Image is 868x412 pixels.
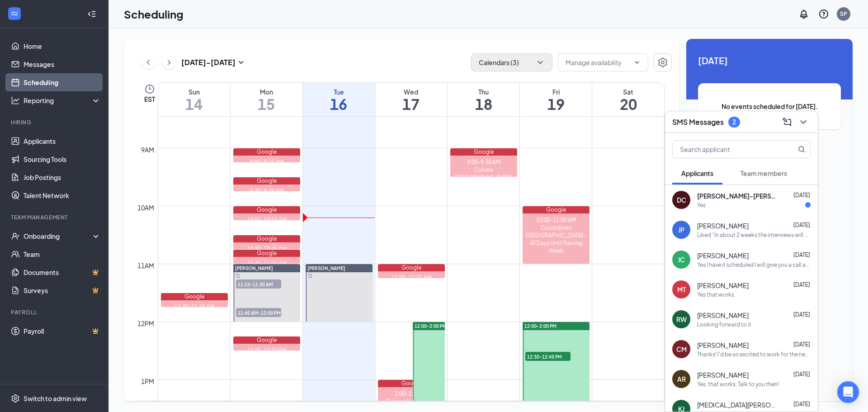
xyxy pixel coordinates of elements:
svg: MagnifyingGlass [798,146,805,153]
span: 12:00-2:00 PM [524,323,557,329]
div: Looking forward to it [697,321,751,328]
span: EST [144,95,155,104]
span: 11:15-11:30 AM [236,279,281,289]
div: JP [678,225,684,234]
div: Hiring [11,118,99,126]
span: [DATE] [793,341,810,348]
a: Job Postings [24,168,101,186]
div: Yes [697,201,706,209]
span: [PERSON_NAME] [697,341,749,350]
div: Fri [520,87,592,96]
span: Team members [741,169,787,177]
span: 12:30-12:45 PM [525,352,571,361]
div: Google [233,336,300,344]
div: Thanks! I'd be so excited to work for the new Culvers! We ate there a lot when we lived in [US_ST... [697,350,811,358]
div: RW [676,315,687,324]
h1: 18 [448,96,519,112]
span: [PERSON_NAME] [307,265,345,271]
div: Google [378,264,445,271]
svg: Analysis [11,96,20,105]
span: Applicants [681,169,713,177]
h3: SMS Messages [672,117,724,127]
span: No events scheduled for [DATE]. [716,101,823,111]
svg: Clock [144,84,155,95]
span: 11:45 AM-12:00 PM [236,308,281,317]
div: Google [233,148,300,156]
div: 11am [136,260,156,270]
span: [PERSON_NAME] [697,251,749,260]
span: [DATE] [793,192,810,199]
h1: 14 [158,96,230,112]
a: Messages [24,55,101,73]
button: ChevronDown [796,115,811,129]
div: Countdown [GEOGRAPHIC_DATA] - 45 Days Until Training Week [523,224,590,255]
div: Google [233,177,300,185]
div: 1pm [139,376,156,386]
a: Scheduling [24,73,101,91]
svg: Settings [657,57,668,68]
svg: WorkstreamLogo [10,9,19,18]
div: 12:15-12:30 PM [233,346,300,354]
div: SP [840,10,847,18]
svg: UserCheck [11,232,20,241]
a: Applicants [24,132,101,150]
input: Search applicant [673,141,780,158]
div: JC [678,255,685,264]
div: Discuss hiring event [378,398,445,405]
div: DC [677,195,686,204]
span: [DATE] [793,222,810,228]
div: Yes I have it scheduled I will give you a call at 10:30 am [697,261,811,269]
div: 10:00-10:15 AM [233,216,300,224]
svg: ChevronDown [536,58,545,67]
div: 9:00-9:15 AM [233,158,300,166]
div: 11:00-11:15 AM [378,274,445,282]
div: Payroll [11,308,99,316]
span: [DATE] [793,251,810,258]
a: PayrollCrown [24,322,101,340]
div: Tue [303,87,375,96]
div: 10:30-10:45 AM [233,245,300,253]
div: Google [233,206,300,213]
h1: 16 [303,96,375,112]
svg: SmallChevronDown [236,57,246,68]
div: 9:30-9:45 AM [233,187,300,195]
h1: 15 [231,96,302,112]
h1: 20 [592,96,664,112]
button: Calendars (3)ChevronDown [471,53,552,71]
a: September 20, 2025 [592,83,664,116]
span: [DATE] [793,311,810,318]
div: MT [677,285,686,294]
div: Switch to admin view [24,394,87,403]
div: Google [523,206,590,213]
a: Sourcing Tools [24,150,101,168]
span: [PERSON_NAME] [697,370,749,379]
div: 10:00-11:00 AM [523,216,590,224]
div: Thu [448,87,519,96]
span: [DATE] [793,371,810,378]
a: Team [24,245,101,263]
div: Google [450,148,517,156]
div: Team Management [11,213,99,221]
div: CM [676,345,687,354]
span: 12:00-2:00 PM [415,323,447,329]
div: Wed [375,87,447,96]
a: September 14, 2025 [158,83,230,116]
svg: ChevronDown [798,117,809,128]
svg: Settings [11,394,20,403]
svg: Collapse [87,9,96,19]
div: Open Intercom Messenger [837,381,859,403]
svg: ChevronLeft [144,57,153,68]
div: AR [677,374,686,384]
button: ChevronRight [162,56,176,69]
a: Home [24,37,101,55]
h3: [DATE] - [DATE] [181,57,236,67]
div: 12pm [136,318,156,328]
span: [DATE] [793,281,810,288]
div: Google [161,293,228,300]
div: 2 [732,118,736,126]
a: September 15, 2025 [231,83,302,116]
h1: Scheduling [124,6,184,22]
svg: Sync [236,274,240,278]
span: [PERSON_NAME] [697,221,749,230]
a: DocumentsCrown [24,263,101,281]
